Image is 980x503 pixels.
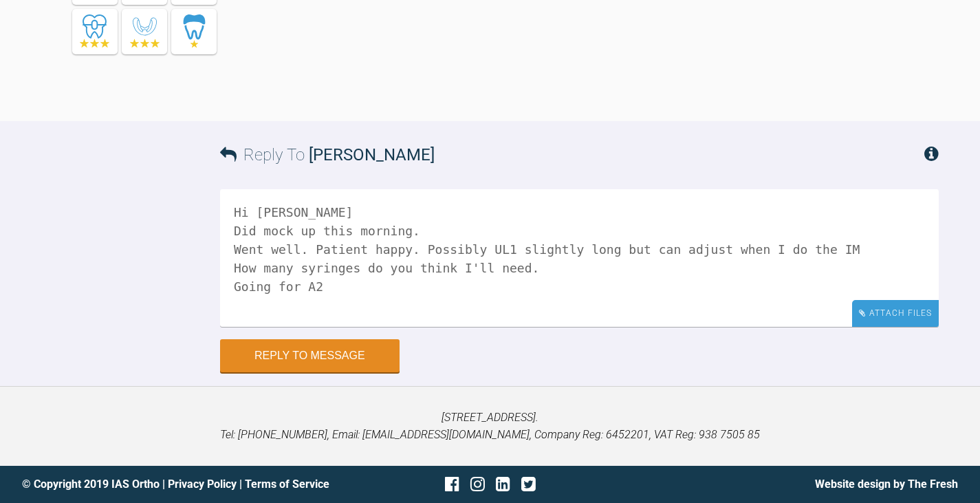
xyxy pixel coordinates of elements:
a: Terms of Service [245,478,329,491]
div: © Copyright 2019 IAS Ortho | | [22,475,334,493]
button: Reply to Message [220,339,400,372]
p: [STREET_ADDRESS]. Tel: [PHONE_NUMBER], Email: [EMAIL_ADDRESS][DOMAIN_NAME], Company Reg: 6452201,... [22,409,958,444]
div: Attach Files [852,300,939,327]
span: [PERSON_NAME] [309,145,435,164]
a: Privacy Policy [168,478,237,491]
textarea: Hi [PERSON_NAME] Did mock up this morning. Went well. Patient happy. Possibly UL1 slightly long b... [220,189,939,327]
a: Website design by The Fresh [815,478,958,491]
h3: Reply To [220,142,435,168]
